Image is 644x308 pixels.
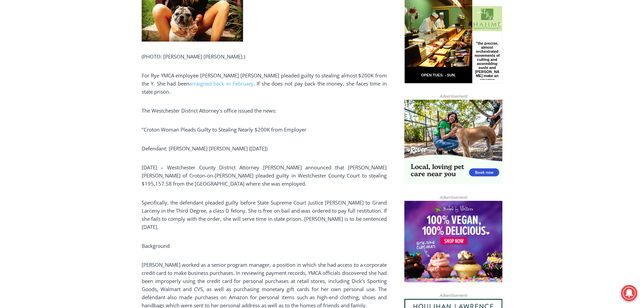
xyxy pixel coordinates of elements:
span: Open Tues. - Sun. [PHONE_NUMBER] [2,70,66,95]
p: For Rye YMCA employee [PERSON_NAME] [PERSON_NAME] pleaded guilty to stealing almost $200K from th... [142,71,387,96]
a: Open Tues. - Sun. [PHONE_NUMBER] [0,68,68,84]
p: Defendant: [PERSON_NAME] [PERSON_NAME] ([DATE]) [142,144,387,152]
span: Intern @ [DOMAIN_NAME] [177,67,313,82]
div: "[PERSON_NAME] and I covered the [DATE] Parade, which was a really eye opening experience as I ha... [171,0,319,66]
span: Advertisement [433,93,474,99]
p: [DATE] – Westchester County District Attorney [PERSON_NAME] announced that [PERSON_NAME] [PERSON_... [142,163,387,188]
p: (PHOTO: [PERSON_NAME] [PERSON_NAME].) [142,52,387,61]
span: Advertisement [433,194,474,200]
p: The Westchester District Attorney's office issued the news: [142,106,387,115]
a: arraigned back in February [189,80,254,87]
div: "the precise, almost orchestrated movements of cutting and assembling sushi and [PERSON_NAME] mak... [69,42,96,81]
a: Intern @ [DOMAIN_NAME] [163,66,328,84]
p: Specifically, the defendant pleaded guilty before State Supreme Court Justice [PERSON_NAME] to Gr... [142,198,387,231]
img: Baked by Melissa [404,201,502,283]
span: Advertisement [433,292,474,299]
p: "Croton Woman Pleads Guilty to Stealing Nearly $200K from Employer [142,125,387,134]
p: Background [142,242,387,250]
